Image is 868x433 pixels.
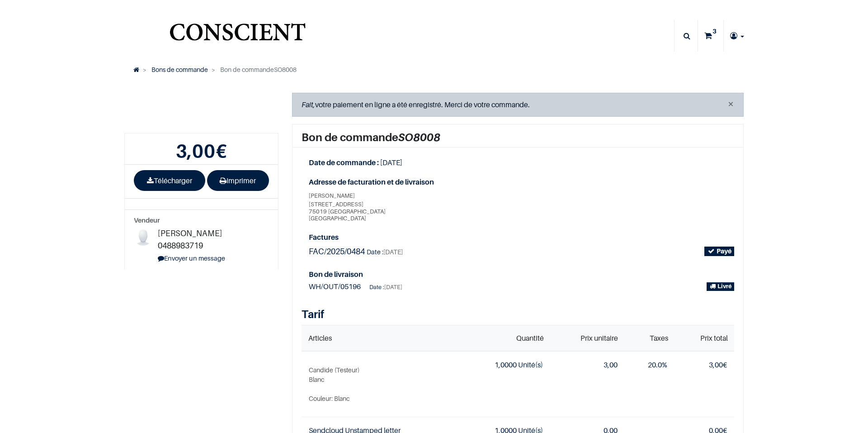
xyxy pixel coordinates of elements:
span: [STREET_ADDRESS] 75019 [GEOGRAPHIC_DATA] [GEOGRAPHIC_DATA] [309,201,514,222]
strong: Date de commande : [309,158,379,167]
b: Livré [717,283,732,290]
b: € [176,140,227,162]
a: Bons de commande [151,66,208,73]
a: Envoyer un message [158,254,225,262]
a: WH/OUT/05196 [309,282,362,291]
a: 3 [698,20,723,52]
span: [PERSON_NAME] [158,228,222,238]
span: 3,00 [709,360,723,369]
h3: Tarif [302,307,734,321]
img: Contact [134,227,152,246]
div: Date : [367,247,403,257]
a: Candide (Testeur)Blanc Couleur: Blanc [309,365,451,403]
strong: Adresse de facturation et de livraison [309,176,514,188]
strong: Bon de livraison [309,270,363,279]
th: Quantité [458,325,550,351]
em: SO8008 [398,131,440,144]
span: FAC/2025/0484 [309,247,365,256]
span: votre paiement en ligne a été enregistré. Merci de votre commande. [302,100,530,109]
span: 0488983719 [158,241,203,250]
a: Télécharger [134,170,205,191]
span: 3,00 [176,140,216,162]
span: [DATE] [384,284,402,290]
span: WH/OUT/05196 [309,282,361,291]
strong: Vendeur [134,216,160,224]
span: [DATE] [383,248,403,256]
a: Logo of Conscient [168,18,307,54]
div: Date : [369,282,402,292]
a: Imprimer [207,170,269,191]
span: 20.0% [648,360,667,369]
span: [DATE] [380,158,402,167]
span: Unité(s) [518,360,543,369]
img: Conscient [168,18,307,54]
b: Payé [717,247,731,255]
sup: 3 [710,27,719,36]
strong: Factures [309,231,734,243]
span: 1,0000 [495,360,517,369]
span: [PERSON_NAME] [309,192,355,199]
p: Candide (Testeur) Blanc Couleur: Blanc [309,365,451,403]
span: Bon de commande [220,66,274,73]
div: 3,00 [557,359,617,371]
h2: Bon de commande [302,132,734,143]
span: Prix total [700,333,728,343]
span: Taxes [650,333,668,343]
span: € [709,360,727,369]
li: SO8008 [208,65,297,75]
button: Annuler [727,99,734,109]
a: Accueil [133,66,139,73]
th: Articles [302,325,458,351]
th: Prix unitaire [550,325,624,351]
i: Fait, [302,100,315,109]
a: FAC/2025/0484 [309,247,367,256]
